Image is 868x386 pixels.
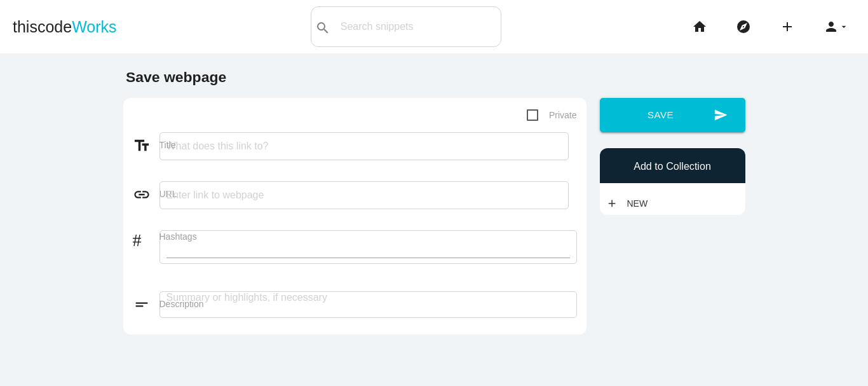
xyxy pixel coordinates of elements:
i: person [824,6,839,47]
input: Enter link to webpage [159,181,569,209]
button: sendSave [600,98,745,132]
i: home [692,6,707,47]
label: Description [159,299,577,309]
i: add [780,6,795,47]
span: Private [527,107,577,123]
input: Search snippets [334,13,501,40]
i: arrow_drop_down [839,6,849,47]
button: search [311,7,334,46]
i: link [133,186,159,203]
b: Save webpage [126,69,226,85]
i: add [606,192,618,215]
i: send [714,98,728,132]
label: Title [159,140,577,150]
input: What does this link to? [159,132,569,160]
h6: Add to Collection [606,161,739,172]
span: Works [72,18,116,36]
i: explore [736,6,751,47]
a: thiscodeWorks [13,6,117,47]
i: # [133,228,159,246]
i: text_fields [133,137,159,155]
i: search [315,8,330,48]
a: addNew [606,192,654,215]
i: short_text [133,296,159,314]
label: Hashtags [159,231,577,242]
